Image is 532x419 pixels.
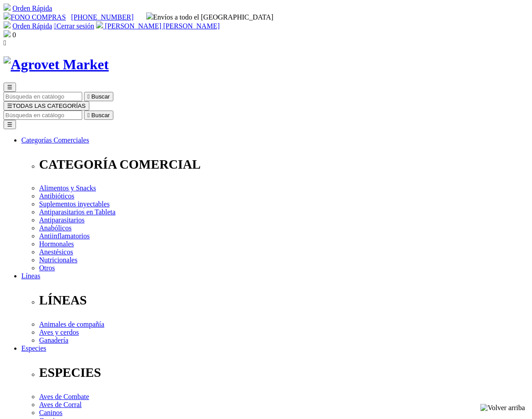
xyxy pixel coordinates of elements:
[88,112,90,119] i: 
[92,93,110,100] span: Buscar
[39,264,55,272] a: Otros
[4,4,11,11] img: shopping-cart.svg
[84,92,113,101] button:  Buscar
[4,101,89,111] button: ☰TODAS LAS CATEGORÍAS
[39,216,84,224] a: Antiparasitarios
[4,56,109,73] img: Agrovet Market
[39,224,72,232] a: Anabólicos
[96,22,220,30] a: [PERSON_NAME] [PERSON_NAME]
[21,136,89,144] a: Categorías Comerciales
[480,404,525,412] img: Volver arriba
[96,21,103,28] img: user.svg
[39,365,528,380] p: ESPECIES
[7,84,12,91] span: ☰
[12,31,16,39] span: 0
[39,336,68,344] a: Ganadería
[4,30,11,37] img: shopping-bag.svg
[4,39,6,47] i: 
[54,22,94,30] a: Cerrar sesión
[71,13,133,21] a: [PHONE_NUMBER]
[7,103,12,109] span: ☰
[39,192,74,200] a: Antibióticos
[39,184,96,192] a: Alimentos y Snacks
[39,240,74,248] a: Hormonales
[4,12,11,20] img: phone.svg
[21,344,46,352] a: Especies
[39,393,89,400] a: Aves de Combate
[39,157,528,172] p: CATEGORÍA COMERCIAL
[39,248,73,256] a: Anestésicos
[39,200,110,208] a: Suplementos inyectables
[92,112,110,119] span: Buscar
[105,22,220,30] span: [PERSON_NAME] [PERSON_NAME]
[88,93,90,100] i: 
[146,12,153,20] img: delivery-truck.svg
[39,328,79,336] a: Aves y cerdos
[39,293,528,308] p: LÍNEAS
[39,409,62,416] a: Caninos
[12,22,52,30] a: Orden Rápida
[39,401,82,408] a: Aves de Corral
[39,208,116,216] a: Antiparasitarios en Tableta
[4,21,11,28] img: shopping-cart.svg
[4,83,16,92] button: ☰
[4,120,16,129] button: ☰
[84,111,113,120] button:  Buscar
[54,22,56,30] i: 
[12,4,52,12] a: Orden Rápida
[21,272,40,280] a: Líneas
[4,13,66,21] a: FONO COMPRAS
[39,232,90,240] a: Antiinflamatorios
[39,320,104,328] a: Animales de compañía
[146,13,274,21] span: Envíos a todo el [GEOGRAPHIC_DATA]
[4,92,82,101] input: Buscar
[39,256,77,264] a: Nutricionales
[4,111,82,120] input: Buscar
